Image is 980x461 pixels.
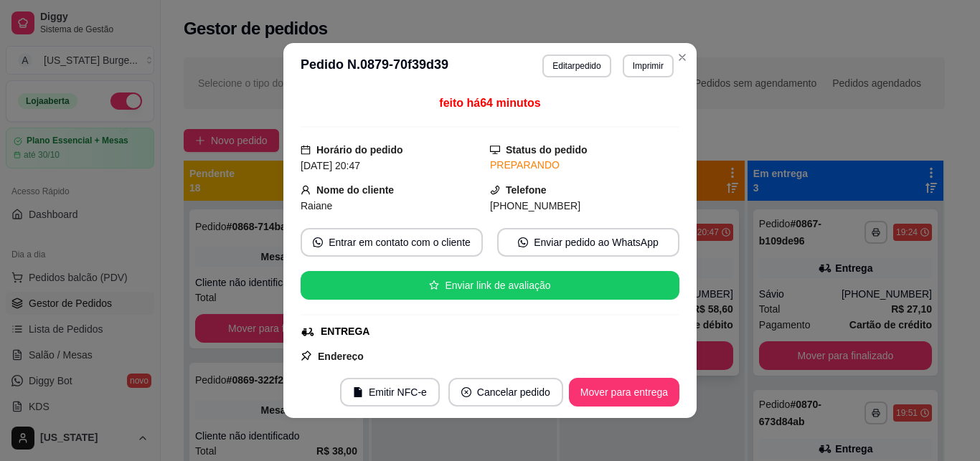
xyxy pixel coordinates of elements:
div: PREPARANDO [490,158,679,173]
button: Mover para entrega [569,378,679,407]
span: whats-app [518,237,528,247]
span: user [301,185,311,195]
span: star [429,280,439,290]
button: Imprimir [623,54,674,77]
span: pushpin [301,350,312,361]
span: file [353,387,363,397]
strong: Telefone [506,184,547,196]
button: close-circleCancelar pedido [448,378,563,407]
strong: Status do pedido [506,144,588,156]
button: whats-appEnviar pedido ao WhatsApp [497,228,679,257]
strong: Horário do pedido [316,144,403,156]
span: phone [490,185,500,195]
button: whats-appEntrar em contato com o cliente [301,228,483,257]
button: fileEmitir NFC-e [340,378,440,407]
span: Raiane [301,200,332,212]
span: desktop [490,145,500,155]
button: Editarpedido [542,54,611,77]
span: close-circle [461,387,471,397]
span: [DATE] 20:47 [301,160,360,171]
h3: Pedido N. 0879-70f39d39 [301,54,448,77]
div: ENTREGA [321,324,369,339]
span: feito há 64 minutos [439,97,540,109]
span: [PHONE_NUMBER] [490,200,580,212]
strong: Endereço [318,351,364,362]
button: starEnviar link de avaliação [301,271,679,300]
span: whats-app [313,237,323,247]
strong: Nome do cliente [316,184,394,196]
span: calendar [301,145,311,155]
button: Close [671,46,694,69]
